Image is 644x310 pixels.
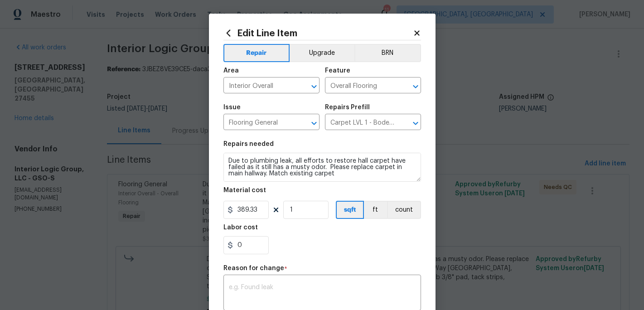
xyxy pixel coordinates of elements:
button: Open [308,117,320,130]
h5: Labor cost [223,224,258,231]
button: Open [409,80,422,93]
button: BRN [354,44,421,62]
button: count [387,201,421,219]
button: Upgrade [290,44,354,62]
h5: Issue [223,104,241,111]
button: Repair [223,44,290,62]
h5: Repairs needed [223,141,274,147]
button: Open [308,80,320,93]
h2: Edit Line Item [223,28,413,38]
button: ft [364,201,387,219]
h5: Material cost [223,187,266,194]
h5: Reason for change [223,265,284,271]
button: sqft [336,201,364,219]
button: Open [409,117,422,130]
h5: Feature [325,68,350,74]
textarea: Due to plumbing leak, all efforts to restore hall carpet have failed as it still has a musty odor... [223,153,421,182]
h5: Area [223,68,239,74]
h5: Repairs Prefill [325,104,370,111]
